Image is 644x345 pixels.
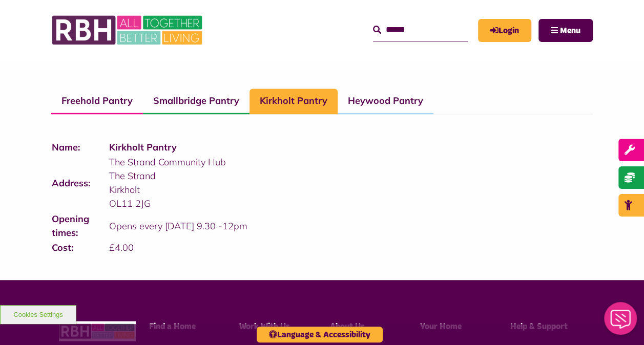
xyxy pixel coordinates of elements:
span: Your Home [420,322,462,330]
span: Help & Support [510,322,568,330]
p: The Strand [109,169,341,183]
button: Language & Accessibility [257,327,383,342]
a: Kirkholt Pantry [250,89,338,114]
strong: Cost: [52,241,73,253]
a: Freehold Pantry [51,89,143,114]
a: Smallbridge Pantry [143,89,250,114]
img: RBH [59,321,136,341]
p: The Strand Community Hub [109,155,341,169]
button: Navigation [538,19,593,42]
a: MyRBH [478,19,531,42]
input: Search [373,19,468,41]
strong: Address: [52,177,90,189]
strong: Name: [52,141,80,153]
p: OL11 2JG [109,197,341,210]
iframe: Netcall Web Assistant for live chat [598,299,644,345]
span: Work With Us [239,322,290,330]
p: Opens every [DATE] 9.30 -12pm [109,219,341,232]
img: RBH [51,10,205,50]
p: Kirkholt [109,183,341,197]
a: Heywood Pantry [338,89,433,114]
span: About Us [329,322,364,330]
span: Find a Home [149,322,196,330]
p: £4.00 [109,240,341,254]
strong: Opening times: [52,212,89,238]
span: Menu [560,27,580,35]
strong: Kirkholt Pantry [109,141,177,153]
